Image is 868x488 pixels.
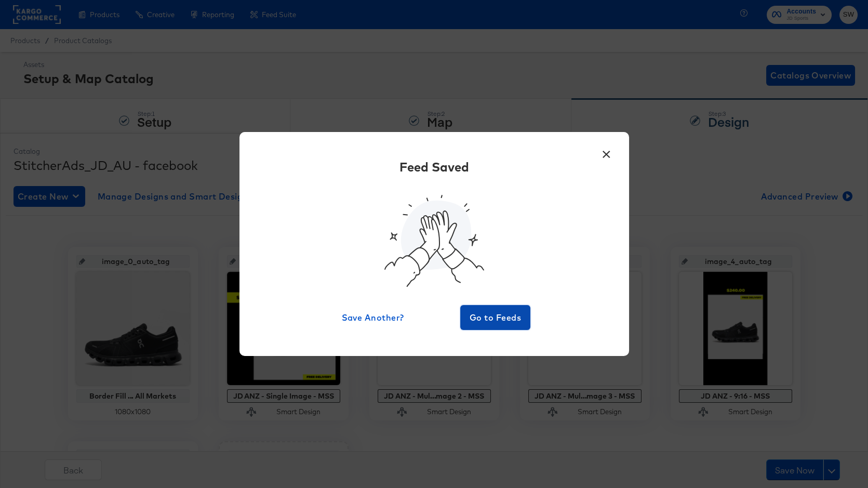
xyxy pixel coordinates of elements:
span: Save Another? [342,310,404,325]
span: Go to Feeds [464,310,527,325]
button: Go to Feeds [460,305,531,330]
button: Save Another? [338,305,408,330]
div: Feed Saved [399,158,469,176]
button: × [597,142,616,161]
